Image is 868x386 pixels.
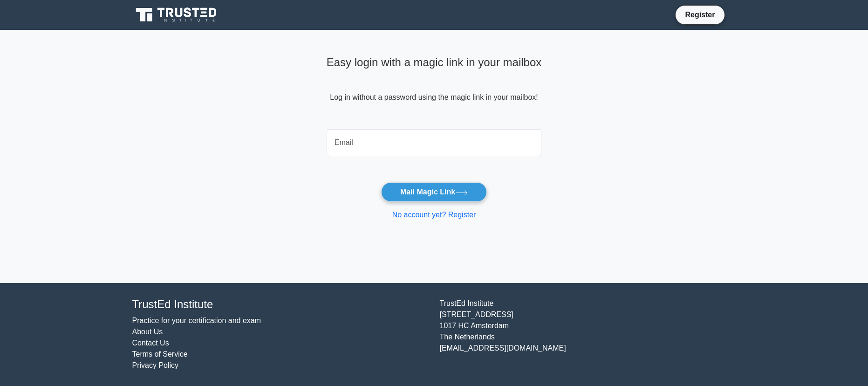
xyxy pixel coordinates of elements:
a: Register [679,9,720,21]
a: No account yet? Register [392,211,476,219]
a: Contact Us [132,339,169,347]
input: Email [327,129,542,156]
a: Privacy Policy [132,361,179,369]
div: TrustEd Institute [STREET_ADDRESS] 1017 HC Amsterdam The Netherlands [EMAIL_ADDRESS][DOMAIN_NAME] [434,298,742,371]
h4: TrustEd Institute [132,298,429,311]
div: Log in without a password using the magic link in your mailbox! [327,52,542,125]
h4: Easy login with a magic link in your mailbox [327,56,542,69]
a: Terms of Service [132,350,188,358]
a: About Us [132,328,163,336]
a: Practice for your certification and exam [132,317,261,324]
button: Mail Magic Link [381,182,487,202]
